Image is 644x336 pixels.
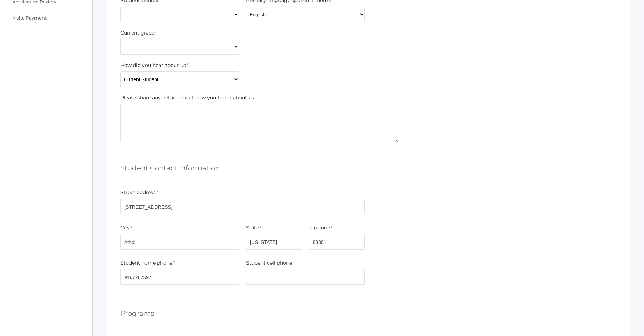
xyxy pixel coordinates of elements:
label: Street address [120,189,156,196]
h5: Student Contact Information [120,162,220,174]
span: Make Payment [12,15,47,21]
h5: Programs [120,307,154,319]
label: City [120,224,130,231]
label: Please share any details about how you heard about us. [120,94,255,101]
label: Student home phone [120,259,172,267]
label: Student cell phone [246,259,292,267]
label: State [246,224,259,231]
label: How did you hear about us [120,62,186,69]
label: Current grade [120,29,155,37]
label: Zip code [309,224,330,231]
